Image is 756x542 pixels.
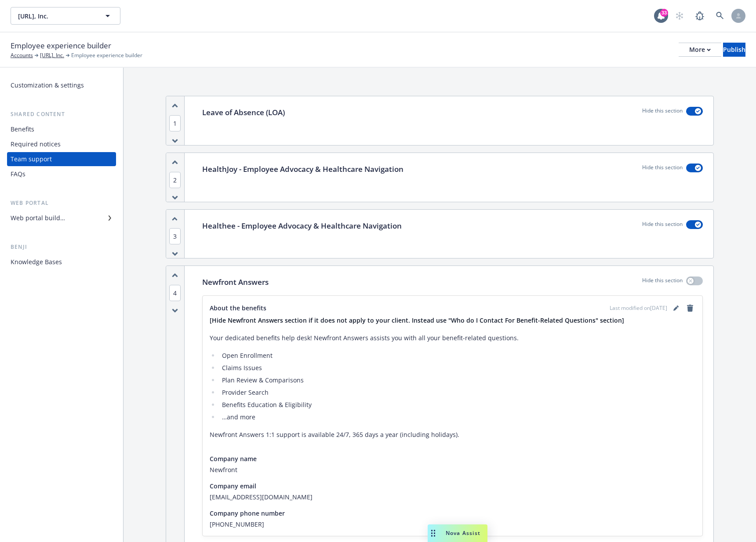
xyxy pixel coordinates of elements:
div: Required notices [11,137,61,151]
div: Shared content [7,110,116,119]
a: remove [685,303,695,313]
li: Provider Search [219,387,695,398]
button: 3 [169,232,181,241]
p: Hide this section [642,107,683,118]
a: editPencil [671,303,681,313]
div: Benefits [11,122,34,136]
span: [PHONE_NUMBER] [210,520,695,529]
a: Benefits [7,122,116,136]
p: Hide this section [642,220,683,232]
div: Knowledge Bases [11,255,62,269]
div: More [689,43,711,56]
a: Web portal builder [7,211,116,225]
li: …and more [219,412,695,422]
span: 3 [169,228,181,244]
a: FAQs [7,167,116,181]
div: FAQs [11,167,25,181]
button: 2 [169,175,181,185]
button: 4 [169,288,181,298]
div: Drag to move [428,524,439,542]
span: Company name [210,454,257,463]
a: Search [711,7,729,25]
a: Report a Bug [691,7,709,25]
a: Required notices [7,137,116,151]
li: Claims Issues [219,363,695,373]
button: Nova Assist [428,524,487,542]
li: Plan Review & Comparisons [219,375,695,386]
p: Your dedicated benefits help desk! Newfront Answers assists you with all your benefit-related que... [210,333,695,343]
span: 4 [169,285,181,301]
button: [URL], Inc. [11,7,120,25]
a: Team support [7,152,116,166]
button: More [679,43,721,57]
div: Benji [7,243,116,251]
span: 1 [169,115,181,131]
p: Healthee - Employee Advocacy & Healthcare Navigation [202,220,402,232]
p: Newfront Answers [202,276,269,288]
p: Newfront Answers 1:1 support is available 24/7, 365 days a year (including holidays). [210,429,695,440]
li: Benefits Education & Eligibility [219,400,695,410]
a: Start snowing [671,7,688,25]
div: Web portal builder [11,211,65,225]
span: Employee experience builder [11,40,111,51]
span: Employee experience builder [71,51,142,59]
a: Accounts [11,51,33,59]
span: Company phone number [210,509,285,518]
span: 2 [169,172,181,188]
a: [URL], Inc. [40,51,64,59]
button: Publish [723,43,745,57]
a: Customization & settings [7,78,116,92]
div: Web portal [7,199,116,207]
span: Newfront [210,465,695,474]
a: Knowledge Bases [7,255,116,269]
span: Last modified on [DATE] [610,304,667,312]
div: Team support [11,152,52,166]
span: Company email [210,481,256,491]
span: About the benefits [210,303,266,313]
span: [EMAIL_ADDRESS][DOMAIN_NAME] [210,492,695,502]
div: Customization & settings [11,78,84,92]
button: 1 [169,119,181,128]
span: Nova Assist [446,529,480,537]
p: Leave of Absence (LOA) [202,107,285,118]
div: 33 [660,9,668,17]
p: Hide this section [642,276,683,288]
li: Open Enrollment [219,350,695,361]
p: Hide this section [642,164,683,175]
p: HealthJoy - Employee Advocacy & Healthcare Navigation [202,164,403,175]
span: [URL], Inc. [18,11,94,21]
strong: [Hide Newfront Answers section if it does not apply to your client. Instead use "Who do I Contact... [210,316,624,324]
